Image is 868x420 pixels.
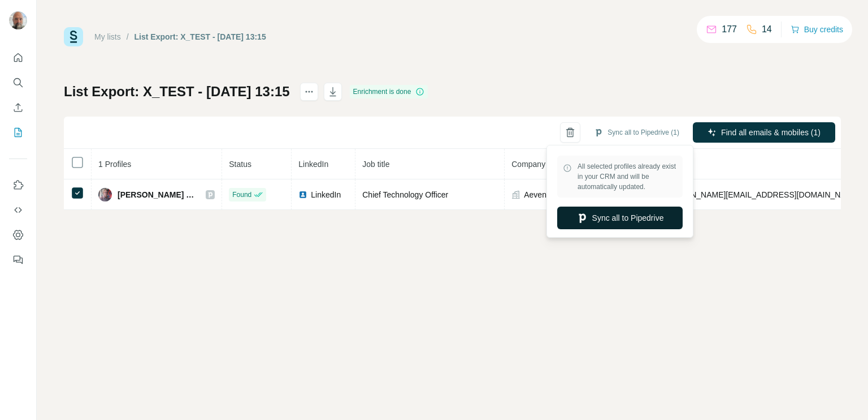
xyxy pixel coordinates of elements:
span: Aeven [524,189,546,200]
div: List Export: X_TEST - [DATE] 13:15 [134,31,266,42]
div: Enrichment is done [350,85,428,98]
span: LinkedIn [298,160,328,169]
span: Found [232,190,251,200]
img: LinkedIn logo [298,190,307,199]
span: 1 Profiles [98,160,131,169]
button: Quick start [9,48,27,68]
button: My lists [9,122,27,143]
p: 14 [762,23,772,36]
h1: List Export: X_TEST - [DATE] 13:15 [64,83,290,101]
button: Search [9,72,27,93]
span: Company [511,160,545,169]
span: Status [229,160,251,169]
button: Find all emails & mobiles (1) [693,122,835,143]
button: Enrich CSV [9,97,27,118]
a: My lists [94,32,121,41]
button: Sync all to Pipedrive [557,207,683,229]
img: Surfe Logo [64,27,83,46]
img: Avatar [9,11,27,29]
li: / [127,31,129,42]
button: Use Surfe on LinkedIn [9,175,27,195]
span: [PERSON_NAME] Gøtze [118,189,194,200]
button: Feedback [9,250,27,270]
button: Buy credits [791,22,843,37]
span: Job title [362,160,389,169]
span: All selected profiles already exist in your CRM and will be automatically updated. [578,161,677,192]
button: Dashboard [9,225,27,245]
img: Avatar [98,188,112,202]
p: 177 [722,23,737,36]
button: Use Surfe API [9,200,27,220]
span: LinkedIn [311,189,341,200]
button: actions [300,83,318,101]
span: Chief Technology Officer [362,190,448,199]
span: Find all emails & mobiles (1) [721,127,821,138]
span: [PERSON_NAME][EMAIL_ADDRESS][DOMAIN_NAME] [661,190,860,199]
button: Sync all to Pipedrive (1) [586,124,687,141]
